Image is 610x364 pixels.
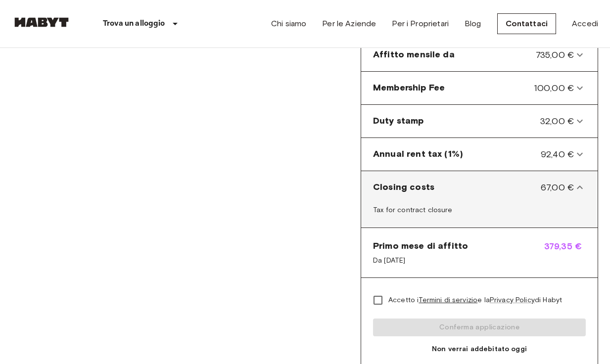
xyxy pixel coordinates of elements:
a: Chi siamo [271,18,306,30]
div: Closing costs67,00 € [365,175,594,200]
span: Closing costs [373,181,434,194]
span: Affitto mensile da [373,48,455,61]
span: Non verrai addebitato oggi [373,344,586,354]
span: Duty stamp [373,115,424,128]
a: Accedi [572,18,598,30]
a: Privacy Policy [490,296,535,304]
span: 379,35 € [544,240,586,266]
div: Membership Fee100,00 € [365,76,594,100]
span: Membership Fee [373,82,445,94]
span: Primo mese di affitto [373,240,468,252]
a: Blog [465,18,481,30]
span: 92,40 € [541,148,574,161]
span: Accetto i e la di Habyt [388,295,562,305]
p: Trova un alloggio [103,18,165,30]
div: Affitto mensile da735,00 € [365,43,594,67]
span: 67,00 € [541,181,574,194]
a: Contattaci [497,13,557,34]
span: Tax for contract closure [373,206,453,214]
a: Per le Aziende [322,18,376,30]
span: 32,00 € [540,115,574,128]
div: Duty stamp32,00 € [365,109,594,134]
span: 100,00 € [534,82,574,94]
a: Termini di servizio [419,296,477,304]
span: 735,00 € [536,48,574,61]
a: Per i Proprietari [392,18,449,30]
img: Habyt [12,17,71,27]
span: Da [DATE] [373,256,468,266]
span: Annual rent tax (1%) [373,148,463,161]
div: Annual rent tax (1%)92,40 € [365,142,594,167]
